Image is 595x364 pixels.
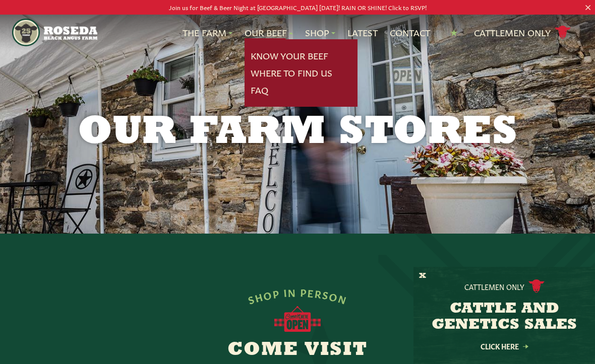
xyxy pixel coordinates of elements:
[12,15,583,50] nav: Main Navigation
[262,288,273,301] span: O
[253,290,264,303] span: H
[251,66,332,80] a: Where To Find Us
[337,292,348,305] span: N
[305,26,335,39] a: Shop
[528,279,545,293] img: cattle-icon.svg
[104,340,491,360] h2: Come Visit
[39,113,556,153] h1: Our Farm Stores
[251,84,268,97] a: FAQ
[30,2,565,13] p: Join us for Beef & Beer Night at [GEOGRAPHIC_DATA] [DATE]! RAIN OR SHINE! Click to RSVP!
[328,289,340,303] span: O
[464,281,524,292] p: Cattlemen Only
[287,286,296,298] span: N
[419,271,426,281] button: X
[307,286,315,298] span: E
[426,301,582,333] h3: CATTLE AND GENETICS SALES
[322,288,330,301] span: S
[246,286,349,306] div: SHOP IN PERSON
[183,26,232,39] a: The Farm
[314,287,323,299] span: R
[474,24,571,41] a: Cattlemen Only
[459,343,550,349] a: Click Here
[251,49,328,62] a: Know Your Beef
[347,26,378,39] a: Latest
[245,26,293,39] a: Our Beef
[300,286,308,298] span: P
[247,293,256,305] span: S
[390,26,430,39] a: Contact
[283,286,288,298] span: I
[272,287,280,299] span: P
[12,19,97,46] img: https://roseda.com/wp-content/uploads/2021/05/roseda-25-header.png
